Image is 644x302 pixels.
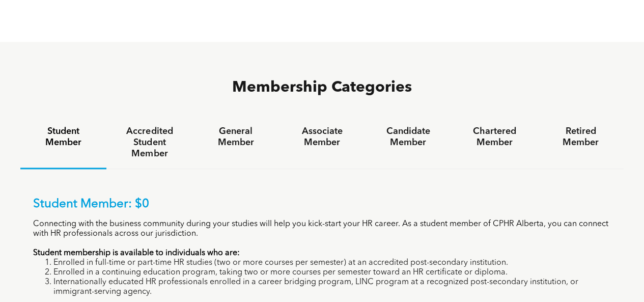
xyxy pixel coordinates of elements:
[116,126,183,159] h4: Accredited Student Member
[53,268,611,278] li: Enrolled in a continuing education program, taking two or more courses per semester toward an HR ...
[30,126,97,148] h4: Student Member
[547,126,614,148] h4: Retired Member
[288,126,356,148] h4: Associate Member
[202,126,270,148] h4: General Member
[53,258,611,268] li: Enrolled in full-time or part-time HR studies (two or more courses per semester) at an accredited...
[232,80,412,95] span: Membership Categories
[374,126,442,148] h4: Candidate Member
[33,249,240,257] strong: Student membership is available to individuals who are:
[33,197,611,212] p: Student Member: $0
[33,219,611,239] p: Connecting with the business community during your studies will help you kick-start your HR caree...
[460,126,528,148] h4: Chartered Member
[53,278,611,297] li: Internationally educated HR professionals enrolled in a career bridging program, LINC program at ...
